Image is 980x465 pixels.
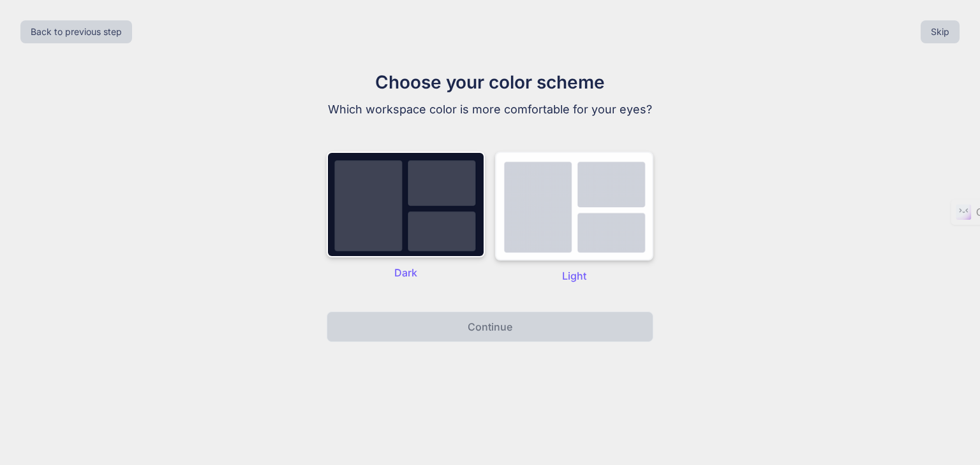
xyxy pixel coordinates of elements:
[327,311,653,342] button: Continue
[495,152,653,261] img: dark
[20,20,132,43] button: Back to previous step
[276,101,704,118] p: Which workspace color is more comfortable for your eyes?
[468,319,512,334] p: Continue
[276,69,704,96] h1: Choose your color scheme
[327,265,485,280] p: Dark
[921,20,960,43] button: Skip
[495,268,653,283] p: Light
[327,152,485,257] img: dark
